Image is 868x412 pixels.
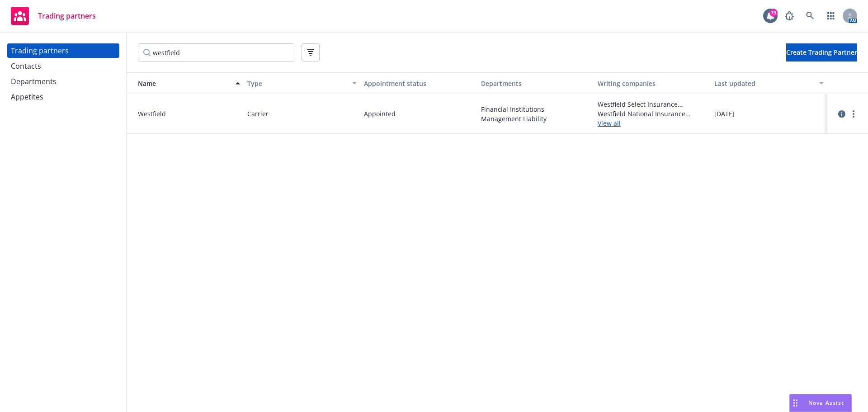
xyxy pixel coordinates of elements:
button: Departments [477,72,594,94]
a: Search [801,7,819,25]
button: Writing companies [594,72,711,94]
div: Trading partners [11,43,69,58]
div: Contacts [11,59,41,73]
span: Create Trading Partner [786,48,857,57]
button: Type [244,72,360,94]
a: Appetites [7,90,119,104]
a: Contacts [7,59,119,73]
span: [DATE] [714,109,735,118]
span: Westfield National Insurance Company [598,109,707,118]
button: Nova Assist [789,394,852,412]
div: Name [131,79,230,88]
div: Drag to move [790,394,801,412]
div: Appetites [11,90,43,104]
button: Name [127,72,244,94]
div: Departments [11,74,57,89]
a: Report a Bug [780,7,798,25]
span: Trading partners [38,12,96,19]
div: Writing companies [598,79,707,88]
div: 79 [769,9,778,17]
a: Trading partners [7,3,99,28]
a: View all [598,118,707,128]
button: Appointment status [360,72,477,94]
div: Appointment status [364,79,473,88]
span: Carrier [247,109,269,118]
button: Last updated [711,72,827,94]
span: Westfield Select Insurance Company [598,99,707,109]
div: Last updated [714,79,814,88]
span: Appointed [364,109,396,118]
a: more [848,109,859,119]
div: Type [247,79,347,88]
a: Departments [7,74,119,89]
span: Nova Assist [808,399,844,407]
span: Westfield [138,109,240,118]
span: Management Liability [481,114,590,123]
div: Departments [481,79,590,88]
a: circleInformation [836,109,847,119]
button: Create Trading Partner [786,43,857,62]
a: Trading partners [7,43,119,58]
input: Filter by keyword... [138,43,294,62]
a: Switch app [822,7,840,25]
span: Financial Institutions [481,104,590,114]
